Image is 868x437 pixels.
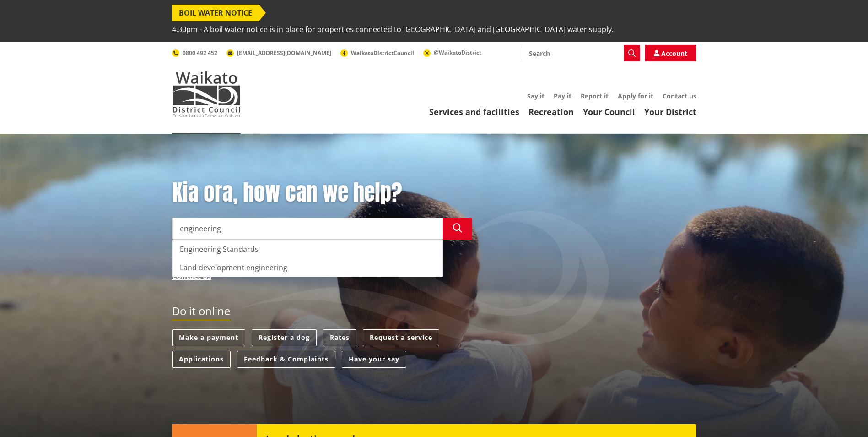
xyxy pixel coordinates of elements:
[583,106,635,117] a: Your Council
[172,329,245,346] a: Make a payment
[173,258,442,277] div: Land development engineering
[527,92,545,100] a: Say it
[644,106,696,117] a: Your District
[172,218,443,240] input: Search input
[423,49,481,56] a: @WaikatoDistrict
[323,329,356,346] a: Rates
[172,351,231,368] a: Applications
[429,106,519,117] a: Services and facilities
[172,180,472,206] h1: Kia ora, how can we help?
[173,240,442,258] div: Engineering Standards
[172,305,230,321] h2: Do it online
[172,5,259,21] span: BOIL WATER NOTICE
[826,399,859,432] iframe: Messenger Launcher
[618,92,653,100] a: Apply for it
[523,45,640,61] input: Search input
[554,92,571,100] a: Pay it
[528,106,574,117] a: Recreation
[226,49,331,57] a: [EMAIL_ADDRESS][DOMAIN_NAME]
[351,49,414,57] span: WaikatoDistrictCouncil
[237,351,335,368] a: Feedback & Complaints
[342,351,406,368] a: Have your say
[183,49,217,57] span: 0800 492 452
[252,329,317,346] a: Register a dog
[237,49,331,57] span: [EMAIL_ADDRESS][DOMAIN_NAME]
[645,45,696,61] a: Account
[172,71,241,117] img: Waikato District Council - Te Kaunihera aa Takiwaa o Waikato
[172,21,614,38] span: 4.30pm - A boil water notice is in place for properties connected to [GEOGRAPHIC_DATA] and [GEOGR...
[172,49,217,57] a: 0800 492 452
[663,92,696,100] a: Contact us
[434,49,481,56] span: @WaikatoDistrict
[581,92,609,100] a: Report it
[363,329,439,346] a: Request a service
[340,49,414,57] a: WaikatoDistrictCouncil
